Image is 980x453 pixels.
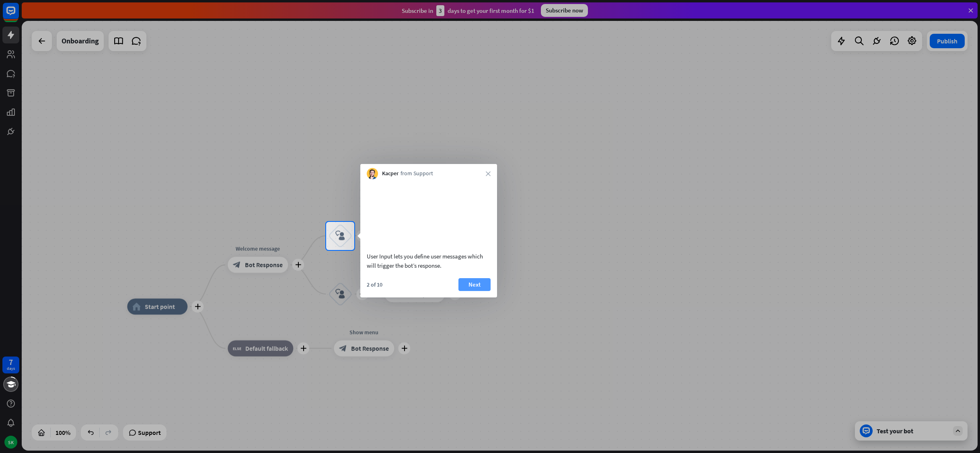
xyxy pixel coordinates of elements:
[335,231,345,241] i: block_user_input
[458,278,491,291] button: Next
[6,3,31,27] button: Open LiveChat chat widget
[401,170,433,178] span: from Support
[367,281,382,288] div: 2 of 10
[382,170,399,178] span: Kacper
[486,171,491,176] i: close
[367,252,491,270] div: User Input lets you define user messages which will trigger the bot’s response.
